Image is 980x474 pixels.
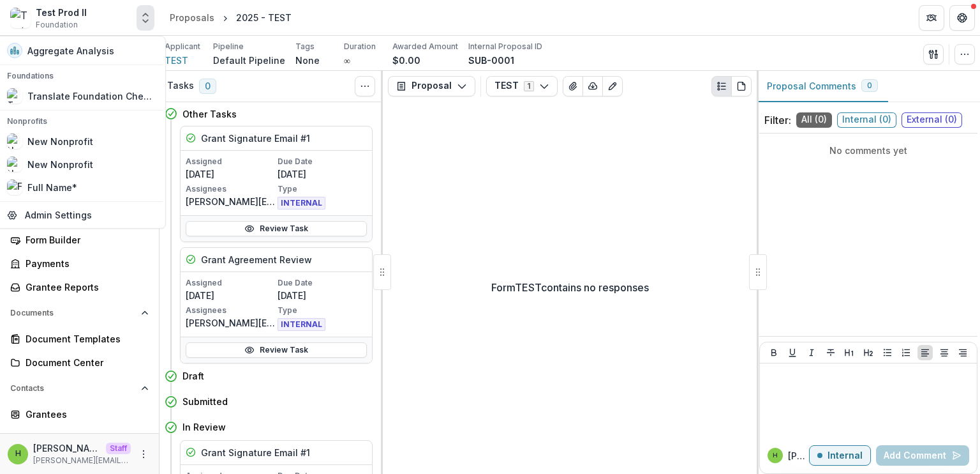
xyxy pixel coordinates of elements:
[828,450,863,461] p: Internal
[26,431,144,445] div: Communications
[919,5,944,31] button: Partners
[295,54,320,67] p: None
[5,378,154,399] button: Open Contacts
[5,229,154,250] a: Form Builder
[278,318,325,331] span: INTERNAL
[785,345,800,360] button: Underline
[880,345,895,360] button: Bullet List
[949,5,975,31] button: Get Help
[731,76,752,96] button: PDF view
[5,303,154,323] button: Open Documents
[392,41,458,52] p: Awarded Amount
[295,41,315,52] p: Tags
[10,384,136,393] span: Contacts
[5,253,154,274] a: Payments
[764,112,791,128] p: Filter:
[867,81,872,90] span: 0
[823,345,838,360] button: Strike
[10,8,31,28] img: Test Prod II
[5,328,154,349] a: Document Templates
[36,19,78,31] span: Foundation
[764,144,972,157] p: No comments yet
[344,54,350,67] p: ∞
[170,11,214,24] div: Proposals
[165,8,297,27] nav: breadcrumb
[5,427,154,448] a: Communications
[182,395,228,408] h4: Submitted
[344,41,376,52] p: Duration
[186,183,275,195] p: Assignees
[278,289,367,302] p: [DATE]
[26,356,144,369] div: Document Center
[165,41,200,52] p: Applicant
[182,369,204,383] h4: Draft
[711,76,732,96] button: Plaintext view
[182,107,237,121] h4: Other Tasks
[842,345,857,360] button: Heading 1
[804,345,819,360] button: Italicize
[186,289,275,302] p: [DATE]
[917,345,933,360] button: Align Left
[278,305,367,316] p: Type
[788,449,809,463] p: [PERSON_NAME]
[278,197,325,210] span: INTERNAL
[602,76,623,96] button: Edit as form
[15,450,21,458] div: Himanshu
[136,447,151,462] button: More
[186,221,367,236] a: Review Task
[278,277,367,289] p: Due Date
[902,112,962,128] span: External ( 0 )
[26,332,144,346] div: Document Templates
[355,76,375,96] button: Toggle View Cancelled Tasks
[898,345,914,360] button: Ordered List
[26,408,144,421] div: Grantees
[165,8,219,27] a: Proposals
[201,446,310,459] h5: Grant Signature Email #1
[186,277,275,289] p: Assigned
[563,76,583,96] button: View Attached Files
[165,54,188,67] a: TEST
[766,345,782,360] button: Bold
[26,280,144,294] div: Grantee Reports
[5,352,154,373] a: Document Center
[201,132,310,145] h5: Grant Signature Email #1
[186,156,275,167] p: Assigned
[26,257,144,270] div: Payments
[186,305,275,316] p: Assignees
[186,167,275,181] p: [DATE]
[137,5,154,31] button: Open entity switcher
[468,41,542,52] p: Internal Proposal ID
[468,54,514,67] p: SUB-0001
[201,253,312,266] h5: Grant Agreement Review
[199,79,216,94] span: 0
[26,233,144,247] div: Form Builder
[278,167,367,181] p: [DATE]
[809,445,871,466] button: Internal
[278,183,367,195] p: Type
[186,342,367,358] a: Review Task
[236,11,292,24] div: 2025 - TEST
[837,112,896,128] span: Internal ( 0 )
[186,316,275,330] p: [PERSON_NAME][EMAIL_ADDRESS][DOMAIN_NAME]
[876,445,969,466] button: Add Comment
[757,71,888,102] button: Proposal Comments
[33,441,101,455] p: [PERSON_NAME]
[773,452,778,459] div: Himanshu
[486,76,558,96] button: TEST1
[106,443,131,454] p: Staff
[392,54,420,67] p: $0.00
[33,455,131,466] p: [PERSON_NAME][EMAIL_ADDRESS][DOMAIN_NAME]
[5,277,154,298] a: Grantee Reports
[491,280,649,295] p: Form TEST contains no responses
[955,345,970,360] button: Align Right
[182,420,226,434] h4: In Review
[5,404,154,425] a: Grantees
[36,6,87,19] div: Test Prod II
[278,156,367,167] p: Due Date
[861,345,876,360] button: Heading 2
[167,80,194,91] h3: Tasks
[388,76,475,96] button: Proposal
[937,345,952,360] button: Align Center
[186,195,275,208] p: [PERSON_NAME][EMAIL_ADDRESS][DOMAIN_NAME]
